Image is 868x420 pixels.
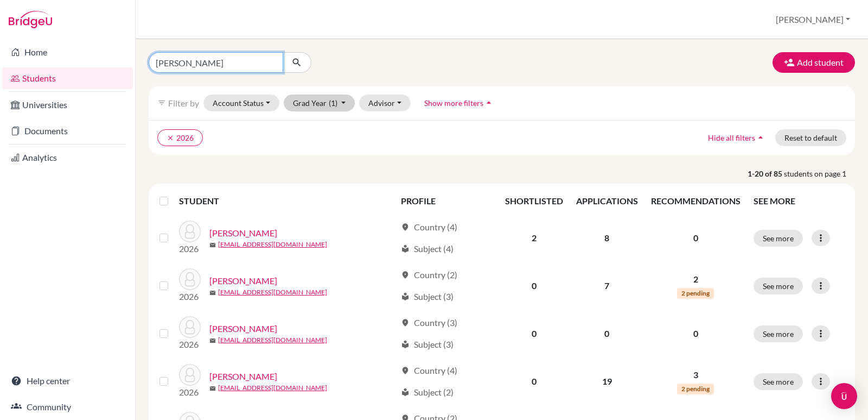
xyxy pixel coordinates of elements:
[209,242,216,248] span: mail
[831,383,857,409] div: Open Intercom Messenger
[179,316,201,338] img: Bandes, Felipe
[699,129,775,146] button: Hide all filtersarrow_drop_up
[2,147,133,168] a: Analytics
[401,340,410,349] span: local_library
[209,227,277,240] a: [PERSON_NAME]
[401,292,410,301] span: local_library
[167,134,174,142] i: clear
[401,364,457,377] div: Country (4)
[401,242,454,255] div: Subject (4)
[401,318,410,327] span: location_on
[203,95,279,111] button: Account Status
[9,11,52,28] img: Bridge-U
[424,98,483,108] span: Show more filters
[157,129,203,146] button: clear2026
[209,290,216,296] span: mail
[209,274,277,287] a: [PERSON_NAME]
[570,358,644,405] td: 19
[499,262,570,310] td: 0
[570,310,644,358] td: 0
[754,278,803,294] button: See more
[209,385,216,392] span: mail
[651,231,741,245] p: 0
[218,383,327,393] a: [EMAIL_ADDRESS][DOMAIN_NAME]
[179,242,201,255] p: 2026
[651,273,741,286] p: 2
[771,9,855,30] button: [PERSON_NAME]
[218,240,327,249] a: [EMAIL_ADDRESS][DOMAIN_NAME]
[179,290,201,303] p: 2026
[2,41,133,63] a: Home
[2,370,133,392] a: Help center
[708,133,755,142] span: Hide all filters
[329,98,337,108] span: (1)
[401,221,457,234] div: Country (4)
[2,94,133,116] a: Universities
[644,188,747,214] th: RECOMMENDATIONS
[401,338,454,351] div: Subject (3)
[570,262,644,310] td: 7
[499,214,570,262] td: 2
[651,327,741,340] p: 0
[401,316,457,329] div: Country (3)
[359,95,411,111] button: Advisor
[179,338,201,351] p: 2026
[2,120,133,142] a: Documents
[755,132,766,143] i: arrow_drop_up
[394,188,498,214] th: PROFILE
[168,98,199,108] span: Filter by
[748,168,784,179] strong: 1-20 of 85
[179,364,201,386] img: Barahona, Alana
[218,335,327,345] a: [EMAIL_ADDRESS][DOMAIN_NAME]
[179,386,201,399] p: 2026
[401,268,457,281] div: Country (2)
[415,95,503,111] button: Show more filtersarrow_drop_up
[401,223,410,231] span: location_on
[570,214,644,262] td: 8
[218,287,327,297] a: [EMAIL_ADDRESS][DOMAIN_NAME]
[401,290,454,303] div: Subject (3)
[284,95,355,111] button: Grad Year(1)
[747,188,851,214] th: SEE MORE
[401,271,410,279] span: location_on
[401,386,454,399] div: Subject (2)
[677,384,714,394] span: 2 pending
[775,129,846,146] button: Reset to default
[179,188,395,214] th: STUDENT
[754,230,803,247] button: See more
[179,221,201,242] img: Arguelles, Francisco
[209,337,216,344] span: mail
[499,358,570,405] td: 0
[499,188,570,214] th: SHORTLISTED
[754,325,803,342] button: See more
[179,268,201,290] img: Atala, Alessandra
[784,168,855,179] span: students on page 1
[773,52,855,73] button: Add student
[2,396,133,418] a: Community
[677,288,714,299] span: 2 pending
[209,370,277,383] a: [PERSON_NAME]
[483,97,494,108] i: arrow_drop_up
[401,245,410,253] span: local_library
[651,368,741,381] p: 3
[499,310,570,358] td: 0
[570,188,644,214] th: APPLICATIONS
[157,98,166,107] i: filter_list
[2,67,133,89] a: Students
[401,388,410,397] span: local_library
[754,373,803,390] button: See more
[149,52,283,73] input: Find student by name...
[209,322,277,335] a: [PERSON_NAME]
[401,366,410,375] span: location_on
